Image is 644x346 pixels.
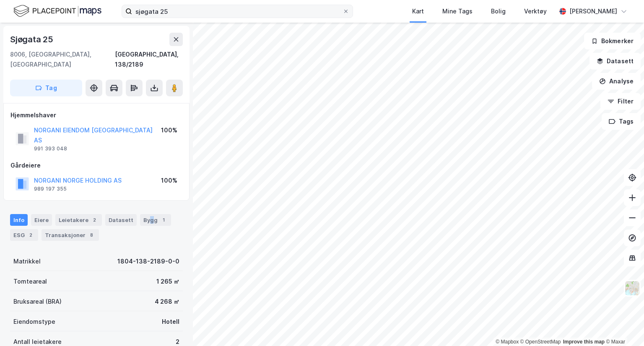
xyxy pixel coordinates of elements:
iframe: Chat Widget [602,306,644,346]
button: Analyse [592,73,641,90]
div: 991 393 048 [34,145,67,152]
a: OpenStreetMap [520,339,561,345]
div: 100% [161,125,177,135]
div: 1 265 ㎡ [156,276,179,287]
div: Leietakere [55,214,102,226]
div: Mine Tags [442,6,473,16]
div: 2 [90,216,99,224]
button: Tags [602,113,641,130]
div: Kart [412,6,424,16]
div: Info [10,214,28,226]
a: Improve this map [563,339,605,345]
img: logo.f888ab2527a4732fd821a326f86c7f29.svg [13,4,101,18]
div: Bygg [140,214,171,226]
div: [PERSON_NAME] [569,6,617,16]
div: Hjemmelshaver [10,110,182,120]
div: 8006, [GEOGRAPHIC_DATA], [GEOGRAPHIC_DATA] [10,49,115,70]
div: 989 197 355 [34,186,67,192]
button: Tag [10,80,82,96]
div: 8 [87,231,96,239]
div: [GEOGRAPHIC_DATA], 138/2189 [115,49,183,70]
button: Bokmerker [584,33,641,49]
div: Datasett [105,214,137,226]
div: 1804-138-2189-0-0 [117,256,179,266]
div: 1 [159,216,168,224]
div: Bruksareal (BRA) [13,297,62,307]
div: Hotell [162,317,179,327]
div: Kontrollprogram for chat [602,306,644,346]
input: Søk på adresse, matrikkel, gårdeiere, leietakere eller personer [132,5,343,18]
div: Matrikkel [13,256,41,266]
div: ESG [10,229,38,241]
a: Mapbox [496,339,519,345]
div: Gårdeiere [10,160,182,170]
div: Transaksjoner [42,229,99,241]
div: 2 [26,231,35,239]
div: Bolig [491,6,506,16]
div: Sjøgata 25 [10,33,55,46]
div: 100% [161,176,177,186]
div: 4 268 ㎡ [155,297,179,307]
button: Datasett [589,53,641,70]
div: Verktøy [524,6,547,16]
div: Eiendomstype [13,317,55,327]
div: Tomteareal [13,276,47,287]
button: Filter [600,93,641,110]
div: Eiere [31,214,52,226]
img: Z [624,280,640,296]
